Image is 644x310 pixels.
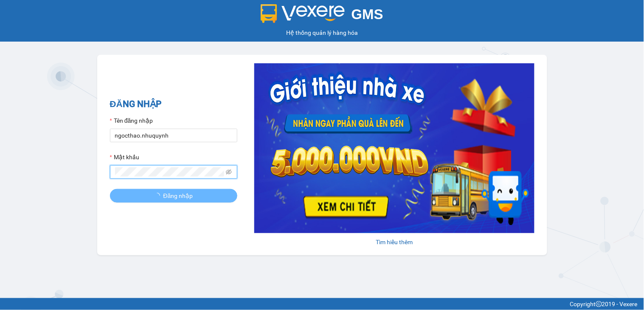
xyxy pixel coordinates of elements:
[261,13,383,20] a: GMS
[115,167,225,177] input: Mật khẩu
[163,191,193,200] span: Đăng nhập
[254,63,534,233] img: banner-0
[261,4,345,23] img: logo 2
[254,237,534,247] div: Tìm hiểu thêm
[110,189,237,203] button: Đăng nhập
[2,28,642,37] div: Hệ thống quản lý hàng hóa
[110,129,237,142] input: Tên đăng nhập
[110,152,139,162] label: Mật khẩu
[110,97,237,111] h2: ĐĂNG NHẬP
[6,299,638,309] div: Copyright 2019 - Vexere
[154,193,163,199] span: loading
[352,6,383,22] span: GMS
[226,169,232,175] span: eye-invisible
[596,301,602,307] span: copyright
[110,116,153,125] label: Tên đăng nhập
